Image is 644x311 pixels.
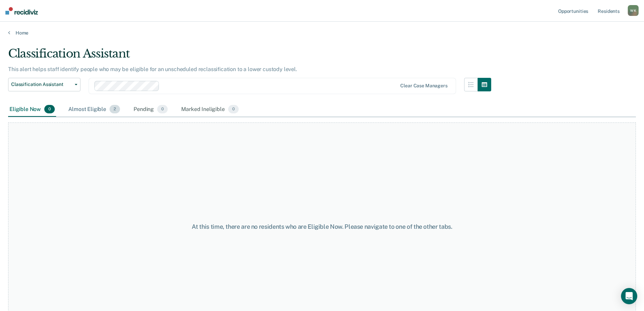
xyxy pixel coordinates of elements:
button: Classification Assistant [8,78,80,91]
div: At this time, there are no residents who are Eligible Now. Please navigate to one of the other tabs. [165,223,479,230]
div: Marked Ineligible0 [180,102,240,117]
p: This alert helps staff identify people who may be eligible for an unscheduled reclassification to... [8,66,297,72]
span: 0 [228,105,239,114]
div: Almost Eligible2 [67,102,121,117]
span: 0 [44,105,55,114]
div: Eligible Now0 [8,102,56,117]
img: Recidiviz [5,7,38,15]
button: WK [628,5,639,16]
div: Clear case managers [400,83,447,89]
a: Home [8,30,636,36]
div: Classification Assistant [8,47,491,66]
div: Open Intercom Messenger [621,288,637,304]
span: 0 [157,105,168,114]
div: W K [628,5,639,16]
span: 2 [110,105,120,114]
div: Pending0 [132,102,169,117]
span: Classification Assistant [11,82,72,87]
